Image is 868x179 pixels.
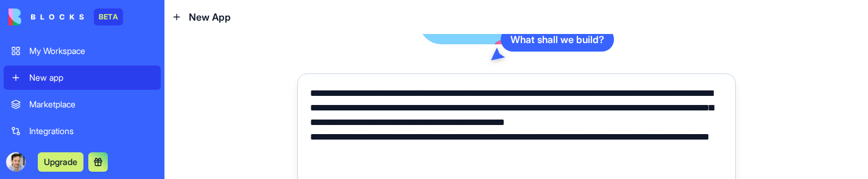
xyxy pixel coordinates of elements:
[38,152,83,172] button: Upgrade
[4,92,161,117] a: Marketplace
[38,155,83,167] a: Upgrade
[94,8,123,25] div: BETA
[29,45,153,57] div: My Workspace
[4,39,161,63] a: My Workspace
[4,119,161,143] a: Integrations
[9,8,123,25] a: BETA
[189,10,231,24] span: New App
[29,72,153,84] div: New app
[6,152,26,172] img: ACg8ocLM_h5ianT_Nakzie7Qtoo5GYVfAD0Y4SP2crYXJQl9L2hezak=s96-c
[501,27,614,52] div: What shall we build?
[4,66,161,90] a: New app
[9,8,84,25] img: logo
[29,98,153,110] div: Marketplace
[29,125,153,137] div: Integrations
